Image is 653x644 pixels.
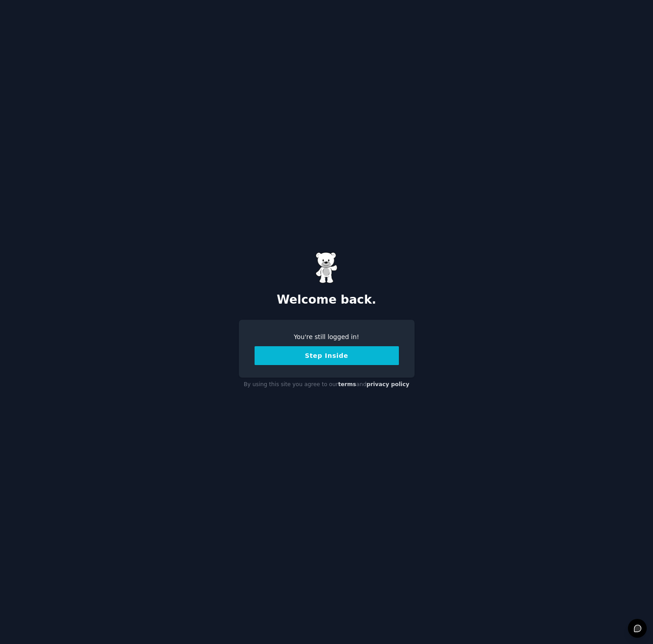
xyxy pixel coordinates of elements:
[255,332,399,342] div: You're still logged in!
[239,378,415,392] div: By using this site you agree to our and
[367,381,410,387] a: privacy policy
[255,346,399,365] button: Step Inside
[239,293,415,307] h2: Welcome back.
[255,352,399,359] a: Step Inside
[316,252,338,283] img: Gummy Bear
[338,381,356,387] a: terms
